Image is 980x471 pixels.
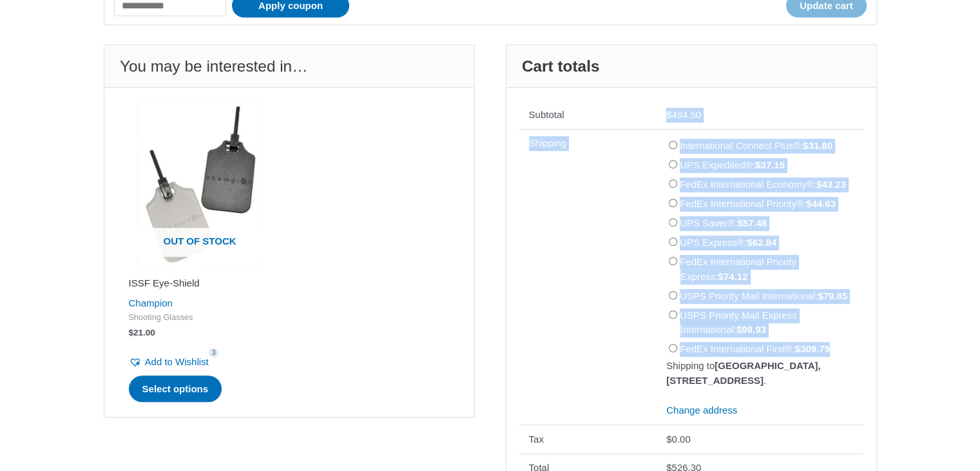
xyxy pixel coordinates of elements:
[747,237,752,248] span: $
[795,343,800,354] span: $
[680,310,797,336] label: USPS Priority Mail Express International:
[736,324,742,335] span: $
[129,277,271,290] h2: ISSF Eye-Shield
[736,324,766,335] bdi: 98.93
[519,101,657,129] th: Subtotal
[737,217,767,228] bdi: 57.48
[818,290,847,301] bdi: 79.85
[803,140,832,151] bdi: 31.80
[680,140,832,151] label: International Connect Plus®:
[755,159,785,170] bdi: 37.15
[680,198,836,209] label: FedEx International Priority®:
[806,198,811,209] span: $
[129,376,222,403] a: Select options for “ISSF Eye-Shield”
[666,434,671,445] span: $
[209,348,219,357] span: 3
[718,271,747,282] bdi: 74.12
[666,109,701,120] bdi: 494.50
[117,101,283,266] img: Eye-Shield
[680,256,796,282] label: FedEx International Priority Express:
[117,101,283,266] a: Out of stock
[666,109,671,120] span: $
[755,159,760,170] span: $
[816,179,821,190] span: $
[737,217,742,228] span: $
[666,359,853,388] p: Shipping to .
[680,159,785,170] label: UPS Expedited®:
[718,271,723,282] span: $
[680,179,846,190] label: FedEx International Economy®:
[666,434,691,445] bdi: 0.00
[747,237,776,248] bdi: 62.84
[519,425,657,454] th: Tax
[680,237,776,248] label: UPS Express®:
[795,343,830,354] bdi: 309.79
[506,45,876,88] h2: Cart totals
[680,217,767,228] label: UPS Saver®:
[680,290,847,301] label: USPS Priority Mail International:
[803,140,808,151] span: $
[129,353,209,371] a: Add to Wishlist
[519,129,657,425] th: Shipping
[816,179,846,190] bdi: 43.23
[127,228,273,257] span: Out of stock
[818,290,823,301] span: $
[129,328,155,337] bdi: 21.00
[806,198,836,209] bdi: 44.63
[104,45,474,88] h2: You may be interested in…
[666,405,737,416] a: Change address
[145,356,209,367] span: Add to Wishlist
[129,312,271,323] span: Shooting Glasses
[666,360,821,386] strong: [GEOGRAPHIC_DATA], [STREET_ADDRESS]
[680,343,830,354] label: FedEx International First®:
[129,277,271,294] a: ISSF Eye-Shield
[129,297,173,308] a: Champion
[129,328,134,337] span: $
